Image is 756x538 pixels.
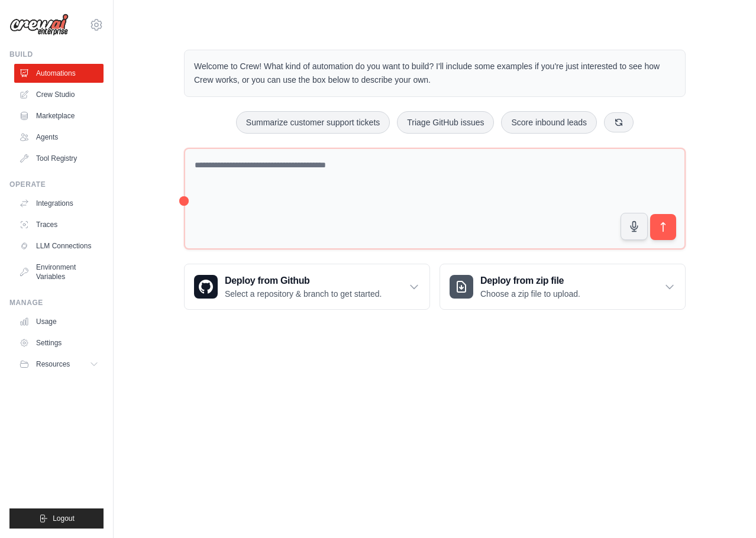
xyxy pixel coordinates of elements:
a: Traces [14,215,104,234]
h3: Deploy from zip file [480,274,580,288]
a: Integrations [14,194,104,213]
a: Environment Variables [14,258,104,286]
p: Select a repository & branch to get started. [225,288,382,300]
button: Score inbound leads [501,111,597,134]
div: Operate [9,180,104,189]
a: Settings [14,333,104,352]
a: Marketplace [14,106,104,125]
span: Logout [53,514,75,523]
a: Agents [14,128,104,147]
span: Resources [36,359,70,369]
button: Summarize customer support tickets [236,111,390,134]
div: Manage [9,298,104,307]
button: Resources [14,355,104,374]
button: Triage GitHub issues [397,111,494,134]
a: LLM Connections [14,236,104,255]
a: Crew Studio [14,85,104,104]
a: Automations [14,64,104,83]
a: Tool Registry [14,149,104,168]
p: Welcome to Crew! What kind of automation do you want to build? I'll include some examples if you'... [194,60,676,87]
p: Choose a zip file to upload. [480,288,580,300]
a: Usage [14,312,104,331]
img: Logo [9,14,69,36]
button: Logout [9,508,104,529]
div: Build [9,50,104,59]
h3: Deploy from Github [225,274,382,288]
